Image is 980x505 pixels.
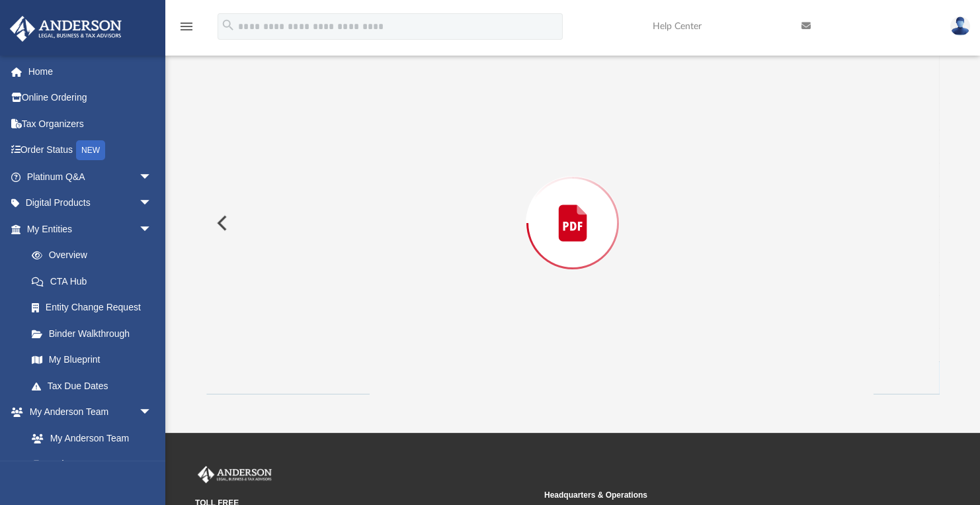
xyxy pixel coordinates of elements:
small: Headquarters & Operations [544,489,884,501]
a: Tax Due Dates [19,373,172,399]
button: Previous File [206,205,235,242]
a: My Anderson Team [19,425,159,451]
img: User Pic [950,17,970,36]
span: arrow_drop_down [139,216,165,243]
a: Anderson System [19,451,165,478]
i: search [221,18,235,32]
a: Tax Organizers [9,111,172,137]
img: Anderson Advisors Platinum Portal [195,466,274,483]
a: Binder Walkthrough [19,320,172,347]
div: Preview [206,17,940,394]
a: Order StatusNEW [9,137,172,164]
span: arrow_drop_down [139,190,165,217]
a: Platinum Q&Aarrow_drop_down [9,163,172,190]
i: menu [179,19,194,34]
a: Online Ordering [9,85,172,111]
a: Entity Change Request [19,295,172,321]
span: arrow_drop_down [139,399,165,426]
a: Overview [19,242,172,269]
a: My Anderson Teamarrow_drop_down [9,399,165,426]
a: Home [9,58,172,85]
a: Digital Productsarrow_drop_down [9,190,172,216]
a: My Blueprint [19,347,165,373]
a: menu [179,25,194,34]
span: arrow_drop_down [139,163,165,191]
a: CTA Hub [19,268,172,295]
img: Anderson Advisors Platinum Portal [6,16,126,42]
a: My Entitiesarrow_drop_down [9,216,172,242]
div: NEW [76,140,105,160]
